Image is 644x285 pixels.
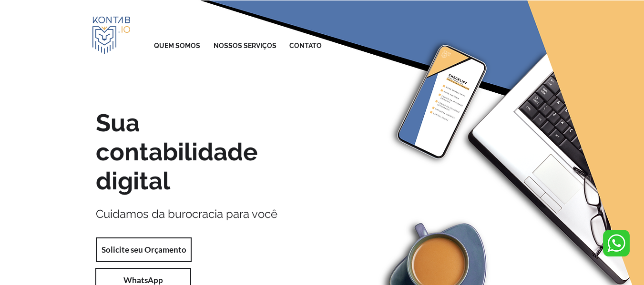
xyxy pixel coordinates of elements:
[209,37,281,54] p: NOSSOS SERVIÇOS
[149,37,205,54] p: QUEM SOMOS
[206,37,282,54] a: NOSSOS SERVIÇOS
[92,17,130,54] img: kontabio-logo-cor
[143,37,328,54] nav: Site
[282,37,328,54] a: CONTATO
[96,237,192,262] a: Solicite seu Orçamento
[96,207,390,221] p: Cuidamos da burocracia para você
[285,37,327,54] p: CONTATO
[96,108,390,196] h1: Sua contabilidade digital
[603,230,630,256] img: whats.png
[147,37,206,54] a: QUEM SOMOS
[102,244,186,256] span: Solicite seu Orçamento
